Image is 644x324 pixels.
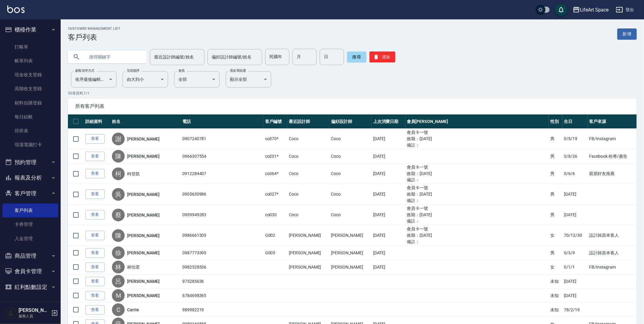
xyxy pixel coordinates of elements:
td: 男 [549,205,562,225]
img: Person [5,307,17,319]
ul: 會員卡一號 [407,129,548,136]
td: [PERSON_NAME] [287,225,329,246]
td: Coco [287,184,329,205]
td: co364* [264,164,288,184]
td: 0905630986 [181,184,264,205]
td: [PERSON_NAME] [329,260,372,274]
a: 查看 [85,134,105,144]
td: [PERSON_NAME] [287,260,329,274]
button: 報表及分析 [2,170,58,186]
td: 男 [549,129,562,149]
td: 0/1/1 [562,260,588,274]
td: 70/12/30 [562,225,588,246]
td: [DATE] [372,246,406,260]
td: [PERSON_NAME] [287,246,329,260]
td: [DATE] [372,205,406,225]
label: 呈現順序 [127,68,140,73]
a: 查看 [85,263,105,272]
label: 會員 [178,68,185,73]
h5: [PERSON_NAME] [19,307,49,313]
td: 未知 [549,303,562,317]
span: 所有客戶列表 [75,103,629,109]
h2: Customer Management List [68,27,120,31]
td: Coco [287,149,329,164]
td: 設計師原本客人 [588,225,637,246]
td: FB/Instagram [588,260,637,274]
div: 陳 [112,229,125,242]
a: 高階收支登錄 [2,82,58,96]
td: 0912284407 [181,164,264,184]
div: 徐 [112,246,125,259]
td: Coco [329,164,372,184]
div: M [112,289,125,302]
ul: 備註： [407,197,548,204]
th: 性別 [549,114,562,129]
th: 上次消費日期 [372,114,406,129]
ul: 會員卡一號 [407,205,548,212]
a: 卡券管理 [2,217,58,231]
ul: 效期： [DATE] [407,136,548,142]
a: [PERSON_NAME] [127,250,159,256]
ul: 效期： [DATE] [407,232,548,239]
td: [DATE] [562,205,588,225]
a: [PERSON_NAME] [127,278,159,284]
td: 女 [549,260,562,274]
td: Facebook 粉專/廣告 [588,149,637,164]
td: [DATE] [372,260,406,274]
div: 顯示全部 [226,71,271,88]
a: [PERSON_NAME] [127,293,159,299]
a: 林怡君 [127,264,140,270]
td: 975285636 [181,274,264,289]
a: [PERSON_NAME] [127,233,159,239]
div: 蔡 [112,209,125,221]
button: 客戶管理 [2,186,58,201]
th: 客戶編號 [264,114,288,129]
a: 帳單列表 [2,54,58,68]
td: Coco [329,129,372,149]
th: 會員[PERSON_NAME] [406,114,549,129]
ul: 效期： [DATE] [407,191,548,197]
button: 紅利點數設定 [2,279,58,295]
a: 查看 [85,305,105,315]
td: [DATE] [372,129,406,149]
td: 0907240781 [181,129,264,149]
td: [PERSON_NAME] [329,246,372,260]
td: 0/3/9 [562,246,588,260]
div: 呂 [112,275,125,288]
a: 現場電腦打卡 [2,138,58,152]
td: [PERSON_NAME] [329,225,372,246]
button: save [555,4,567,16]
div: 由大到小 [123,71,168,88]
ul: 備註： [407,239,548,245]
button: 清除 [369,51,395,62]
td: Coco [287,205,329,225]
td: 0982528536 [181,260,264,274]
th: 偏好設計師 [329,114,372,129]
a: Carrie [127,307,139,313]
button: 登出 [613,4,637,15]
a: 材料自購登錄 [2,96,58,110]
p: 服務人員 [19,313,49,319]
div: 謝 [112,133,125,145]
td: 男 [549,246,562,260]
td: 0987773395 [181,246,264,260]
td: 0/5/19 [562,129,588,149]
td: co201* [264,149,288,164]
td: [DATE] [562,274,588,289]
a: 新增 [617,28,637,40]
div: 柯 [112,167,125,180]
a: 查看 [85,190,105,199]
td: co370* [264,129,288,149]
th: 生日 [562,114,588,129]
a: [PERSON_NAME] [127,212,159,218]
td: 女 [549,225,562,246]
td: 0966307554 [181,149,264,164]
td: [DATE] [372,164,406,184]
a: [PERSON_NAME] [127,136,159,142]
a: 查看 [85,231,105,240]
a: 查看 [85,152,105,161]
div: 吳 [112,188,125,201]
a: 每日結帳 [2,110,58,124]
a: 查看 [85,169,105,178]
a: 打帳單 [2,40,58,54]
